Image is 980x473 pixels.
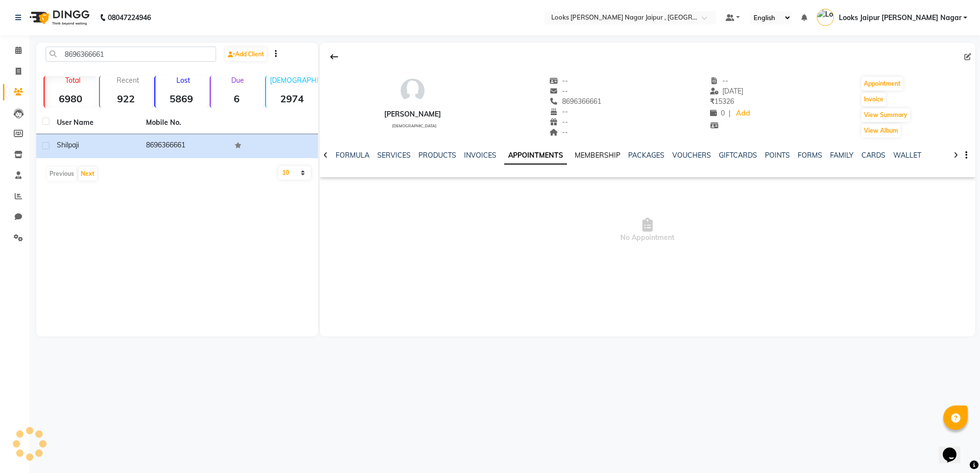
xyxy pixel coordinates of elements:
[76,141,79,149] span: ji
[225,47,267,61] a: Add Client
[839,13,961,23] span: Looks Jaipur [PERSON_NAME] Nagar
[211,93,263,105] strong: 6
[464,151,496,160] a: INVOICES
[57,141,76,149] span: shilpa
[140,112,229,134] th: Mobile No.
[108,4,151,31] b: 08047224946
[320,181,975,279] span: No Appointment
[710,97,734,106] span: 15326
[104,76,152,85] p: Recent
[575,151,620,160] a: MEMBERSHIP
[392,123,437,128] span: [DEMOGRAPHIC_DATA]
[100,93,152,105] strong: 922
[830,151,854,160] a: FAMILY
[140,134,229,158] td: 8696366661
[550,128,568,137] span: --
[384,109,441,119] div: [PERSON_NAME]
[266,93,318,105] strong: 2974
[78,167,97,181] button: Next
[25,4,92,31] img: logo
[861,77,903,91] button: Appointment
[336,151,369,160] a: FORMULA
[861,108,910,122] button: View Summary
[159,76,208,85] p: Lost
[270,76,318,85] p: [DEMOGRAPHIC_DATA]
[213,76,263,85] p: Due
[504,147,567,165] a: APPOINTMENTS
[46,47,216,62] input: Search by Name/Mobile/Email/Code
[49,76,97,85] p: Total
[550,118,568,126] span: --
[710,76,729,85] span: --
[550,107,568,116] span: --
[45,93,97,105] strong: 6980
[798,151,822,160] a: FORMS
[765,151,790,160] a: POINTS
[861,124,901,138] button: View Album
[861,151,885,160] a: CARDS
[377,151,411,160] a: SERVICES
[324,47,344,66] div: Back to Client
[710,87,744,95] span: [DATE]
[628,151,664,160] a: PACKAGES
[710,97,714,106] span: ₹
[735,107,752,120] a: Add
[550,97,602,106] span: 8696366661
[155,93,208,105] strong: 5869
[672,151,711,160] a: VOUCHERS
[550,87,568,95] span: --
[550,76,568,85] span: --
[719,151,757,160] a: GIFTCARDS
[398,76,427,105] img: avatar
[418,151,456,160] a: PRODUCTS
[710,109,725,118] span: 0
[817,9,834,26] img: Looks Jaipur Malviya Nagar
[893,151,921,160] a: WALLET
[729,108,731,118] span: |
[939,434,970,463] iframe: chat widget
[861,93,886,106] button: Invoice
[51,112,140,134] th: User Name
